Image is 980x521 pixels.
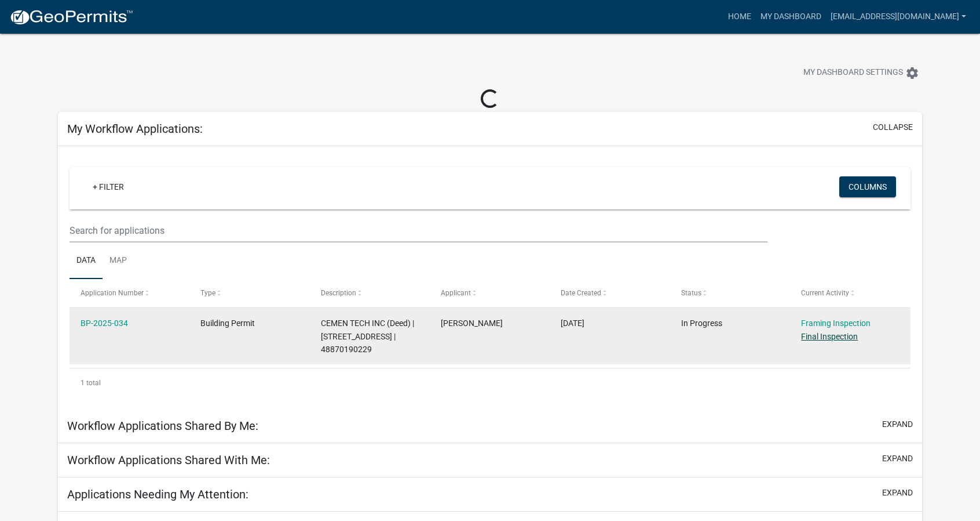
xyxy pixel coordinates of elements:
h5: My Workflow Applications: [67,122,203,136]
button: My Dashboard Settingssettings [794,61,928,84]
button: expand [882,453,913,465]
button: collapse [873,121,913,133]
span: In Progress [681,319,722,328]
button: Columns [839,176,896,197]
span: Building Permit [200,319,255,328]
a: Home [723,6,756,28]
span: 01/20/2025 [561,319,584,328]
span: Type [200,289,215,297]
span: Applicant [441,289,471,297]
datatable-header-cell: Current Activity [790,279,910,307]
button: expand [882,418,913,430]
h5: Workflow Applications Shared By Me: [67,419,258,433]
div: collapse [58,146,923,409]
span: Current Activity [801,289,849,297]
div: 1 total [70,368,911,397]
span: CEMEN TECH INC (Deed) | 1700 N 14TH ST | 48870190229 [321,319,414,354]
button: expand [882,487,913,499]
datatable-header-cell: Applicant [430,279,550,307]
a: My Dashboard [756,6,826,28]
a: + Filter [83,176,133,197]
datatable-header-cell: Application Number [70,279,189,307]
datatable-header-cell: Status [670,279,790,307]
a: [EMAIL_ADDRESS][DOMAIN_NAME] [826,6,971,28]
h5: Workflow Applications Shared With Me: [67,453,270,467]
a: BP-2025-034 [81,319,128,328]
datatable-header-cell: Type [189,279,309,307]
i: settings [905,66,919,80]
a: Framing Inspection [801,319,871,328]
a: Map [103,243,134,280]
datatable-header-cell: Date Created [550,279,670,307]
span: Peyton Brunkow [441,319,503,328]
span: Description [321,289,356,297]
a: Data [70,243,103,280]
span: Date Created [561,289,601,297]
span: My Dashboard Settings [803,66,903,80]
input: Search for applications [70,219,768,243]
a: Final Inspection [801,332,858,341]
h5: Applications Needing My Attention: [67,487,248,501]
datatable-header-cell: Description [309,279,429,307]
span: Status [681,289,701,297]
span: Application Number [81,289,144,297]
